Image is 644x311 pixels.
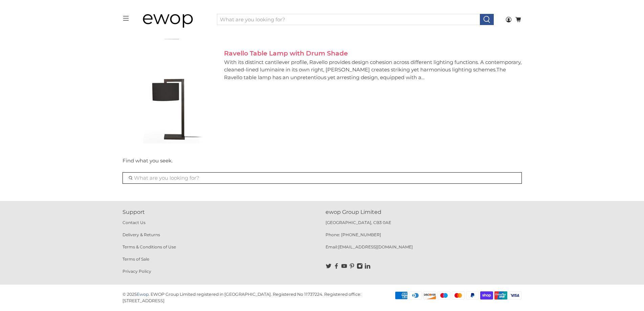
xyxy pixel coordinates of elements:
input: What are you looking for? [217,14,480,25]
a: Terms of Sale [123,257,149,262]
p: Find what you seek. [123,157,522,165]
p: ewop Group Limited [326,208,522,216]
a: Ravello Table Lamp with Drum Shade [224,49,348,57]
a: Ewop [137,292,149,297]
p: With its distinct cantilever profile, Ravello provides design cohesion across different lighting ... [224,59,522,82]
a: Contact Us [123,220,146,225]
p: Phone: [PHONE_NUMBER] [326,232,522,244]
p: Support [123,208,319,216]
a: Terms & Conditions of Use [123,244,176,249]
input: What are you looking for? [123,172,522,184]
a: Privacy Policy [123,269,151,274]
p: © 2025 . [123,292,150,297]
a: Delivery & Returns [123,232,160,237]
a: [EMAIL_ADDRESS][DOMAIN_NAME] [338,244,413,249]
p: EWOP Group Limited registered in [GEOGRAPHIC_DATA]. Registered No 11737224. Registered office: [S... [123,292,361,303]
img: Astro Lighting Office Bronze Ravello Table Lamp with Black Drum Shade [123,49,217,143]
p: [GEOGRAPHIC_DATA], CB3 0AE [326,220,522,232]
p: Email: [326,244,522,256]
